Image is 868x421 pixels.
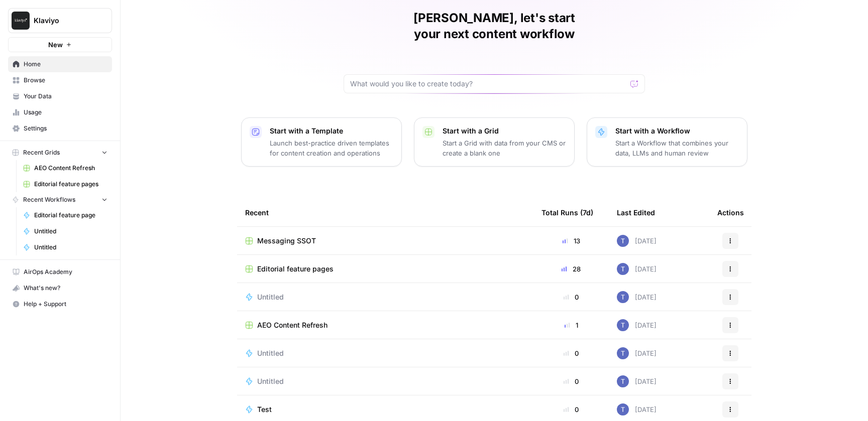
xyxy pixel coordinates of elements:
span: Settings [24,124,107,133]
div: [DATE] [617,347,657,359]
div: [DATE] [617,403,657,415]
div: 28 [541,264,601,274]
img: x8yczxid6s1iziywf4pp8m9fenlh [617,263,629,275]
span: Untitled [34,227,107,236]
span: Recent Grids [23,148,60,157]
a: Editorial feature pages [245,264,525,274]
span: Recent Workflows [23,195,75,204]
div: [DATE] [617,291,657,303]
p: Start with a Template [270,126,393,136]
div: Last Edited [617,199,655,226]
span: Messaging SSOT [257,236,316,246]
div: Recent [245,199,525,226]
span: Untitled [34,243,107,252]
span: Untitled [257,292,284,302]
span: Usage [24,108,107,117]
span: Home [24,60,107,69]
p: Launch best-practice driven templates for content creation and operations [270,138,393,158]
span: Test [257,404,272,414]
div: Actions [717,199,744,226]
a: Untitled [245,348,525,358]
p: Start a Workflow that combines your data, LLMs and human review [615,138,739,158]
span: Help + Support [24,300,107,309]
span: New [48,40,63,50]
a: AEO Content Refresh [19,160,112,176]
div: 1 [541,320,601,330]
p: Start with a Workflow [615,126,739,136]
a: Untitled [245,376,525,386]
span: AirOps Academy [24,267,107,276]
span: AEO Content Refresh [257,320,328,330]
a: Your Data [8,88,112,104]
span: Untitled [257,348,284,358]
div: 0 [541,348,601,358]
span: AEO Content Refresh [34,164,107,173]
div: [DATE] [617,319,657,331]
button: Recent Grids [8,145,112,160]
button: Start with a GridStart a Grid with data from your CMS or create a blank one [414,117,575,167]
span: Untitled [257,376,284,386]
a: Untitled [245,292,525,302]
button: Help + Support [8,296,112,312]
img: x8yczxid6s1iziywf4pp8m9fenlh [617,347,629,359]
a: Editorial feature page [19,207,112,223]
img: x8yczxid6s1iziywf4pp8m9fenlh [617,319,629,331]
p: Start a Grid with data from your CMS or create a blank one [443,138,566,158]
button: Start with a TemplateLaunch best-practice driven templates for content creation and operations [241,117,402,167]
img: x8yczxid6s1iziywf4pp8m9fenlh [617,375,629,387]
span: Editorial feature pages [34,180,107,189]
div: 0 [541,292,601,302]
a: AEO Content Refresh [245,320,525,330]
a: Untitled [19,239,112,255]
a: Editorial feature pages [19,176,112,192]
button: Start with a WorkflowStart a Workflow that combines your data, LLMs and human review [587,117,747,167]
img: x8yczxid6s1iziywf4pp8m9fenlh [617,235,629,247]
h1: [PERSON_NAME], let's start your next content workflow [344,10,645,42]
a: Test [245,404,525,414]
div: 13 [541,236,601,246]
span: Klaviyo [34,16,94,26]
div: [DATE] [617,235,657,247]
span: Your Data [24,92,107,101]
a: Settings [8,120,112,136]
a: Usage [8,104,112,120]
div: Total Runs (7d) [541,199,593,226]
a: Home [8,56,112,72]
a: Untitled [19,223,112,239]
a: Browse [8,72,112,88]
div: 0 [541,376,601,386]
img: Klaviyo Logo [12,12,30,30]
button: Recent Workflows [8,192,112,207]
span: Browse [24,76,107,85]
img: x8yczxid6s1iziywf4pp8m9fenlh [617,403,629,415]
div: [DATE] [617,375,657,387]
a: Messaging SSOT [245,236,525,246]
span: Editorial feature pages [257,264,334,274]
div: 0 [541,404,601,414]
a: AirOps Academy [8,264,112,280]
p: Start with a Grid [443,126,566,136]
input: What would you like to create today? [350,79,626,89]
button: Workspace: Klaviyo [8,8,112,33]
img: x8yczxid6s1iziywf4pp8m9fenlh [617,291,629,303]
div: What's new? [9,280,112,296]
button: What's new? [8,280,112,296]
button: New [8,37,112,52]
span: Editorial feature page [34,211,107,220]
div: [DATE] [617,263,657,275]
